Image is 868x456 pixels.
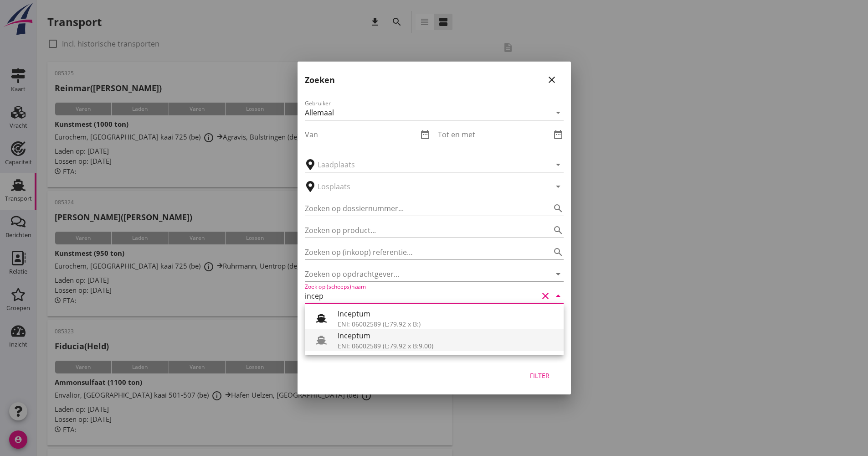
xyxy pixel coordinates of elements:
[553,181,564,192] i: arrow_drop_down
[338,319,556,329] div: ENI: 06002589 (L:79.92 x B:)
[305,201,538,216] input: Zoeken op dossiernummer...
[553,225,564,236] i: search
[553,290,564,301] i: arrow_drop_down
[553,203,564,214] i: search
[553,269,564,280] i: arrow_drop_down
[305,74,335,86] h2: Zoeken
[305,109,334,117] div: Allemaal
[553,129,564,140] i: date_range
[338,341,556,351] div: ENI: 06002589 (L:79.92 x B:9.00)
[338,330,556,341] div: Inceptum
[305,245,538,259] input: Zoeken op (inkoop) referentie…
[420,129,431,140] i: date_range
[540,290,551,301] i: clear
[318,179,538,194] input: Losplaats
[520,367,560,383] button: Filter
[305,267,538,281] input: Zoeken op opdrachtgever...
[553,247,564,258] i: search
[305,223,538,238] input: Zoeken op product...
[553,107,564,118] i: arrow_drop_down
[553,159,564,170] i: arrow_drop_down
[318,157,538,172] input: Laadplaats
[305,127,418,142] input: Van
[305,289,538,303] input: Zoek op (scheeps)naam
[438,127,551,142] input: Tot en met
[338,308,556,319] div: Inceptum
[527,371,553,380] div: Filter
[546,74,557,85] i: close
